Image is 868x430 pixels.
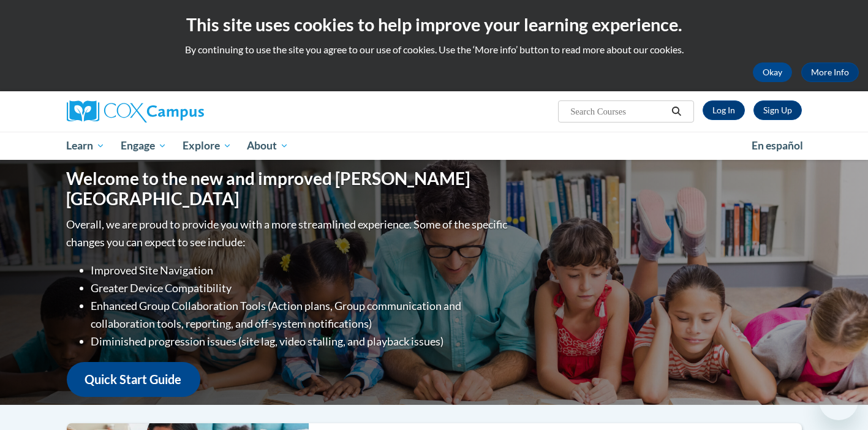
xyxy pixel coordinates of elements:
[67,362,200,397] a: Quick Start Guide
[91,262,511,279] li: Improved Site Navigation
[239,132,296,160] a: About
[667,104,685,119] button: Search
[9,43,859,56] p: By continuing to use the site you agree to our use of cookies. Use the ‘More info’ button to read...
[48,132,820,160] div: Main menu
[247,138,289,153] span: About
[67,216,511,251] p: Overall, we are proud to provide you with a more streamlined experience. Some of the specific cha...
[121,138,167,153] span: Engage
[744,133,811,159] a: En español
[753,62,792,82] button: Okay
[175,132,240,160] a: Explore
[819,381,858,420] iframe: Button to launch messaging window
[9,12,859,37] h2: This site uses cookies to help improve your learning experience.
[569,104,667,119] input: Search Courses
[67,100,204,123] img: Cox Campus
[183,138,232,153] span: Explore
[67,168,511,209] h1: Welcome to the new and improved [PERSON_NAME][GEOGRAPHIC_DATA]
[703,100,745,120] a: Log In
[91,297,511,333] li: Enhanced Group Collaboration Tools (Action plans, Group communication and collaboration tools, re...
[91,279,511,297] li: Greater Device Compatibility
[752,139,803,152] span: En español
[753,100,802,120] a: Register
[91,333,511,350] li: Diminished progression issues (site lag, video stalling, and playback issues)
[59,132,113,160] a: Learn
[66,138,105,153] span: Learn
[67,100,300,123] a: Cox Campus
[113,132,175,160] a: Engage
[801,62,859,82] a: More Info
